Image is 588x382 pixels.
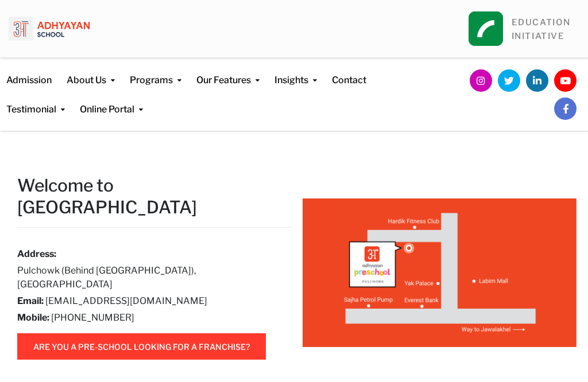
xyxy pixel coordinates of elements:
strong: Address: [17,248,56,259]
strong: Mobile: [17,312,49,323]
a: Contact [332,58,366,87]
img: image (1) [303,198,577,347]
button: are you a pre-school looking for a franchise? [17,333,266,360]
img: square_leapfrog [469,11,503,46]
a: Our Features [196,58,260,87]
img: logo [9,9,90,49]
h2: Welcome to [GEOGRAPHIC_DATA] [17,174,291,218]
a: [PHONE_NUMBER] [51,312,134,323]
a: About Us [67,58,115,87]
h6: Pulchowk (Behind [GEOGRAPHIC_DATA]), [GEOGRAPHIC_DATA] [17,264,274,291]
a: Online Portal [80,87,143,116]
a: [EMAIL_ADDRESS][DOMAIN_NAME] [45,295,207,306]
a: EDUCATIONINITIATIVE [512,17,571,41]
strong: Email: [17,295,44,306]
a: Insights [274,58,317,87]
a: Admission [6,58,52,87]
a: Programs [130,58,181,87]
a: Testimonial [6,87,65,116]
